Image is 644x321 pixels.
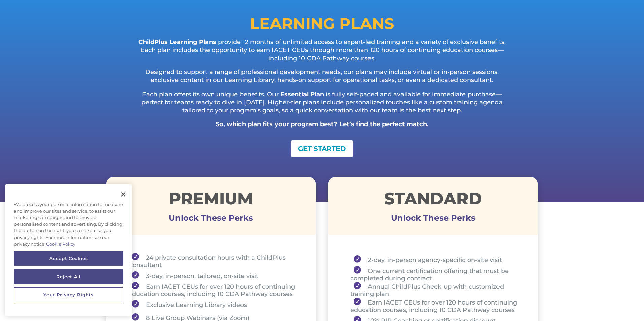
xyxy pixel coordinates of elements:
li: Earn IACET CEUs for over 120 hours of continuing education courses, including 10 CDA Pathway courses [128,282,299,298]
div: Cookie banner [5,184,132,316]
button: Your Privacy Rights [14,287,123,302]
p: Each plan offers its own unique benefits. Our is fully self-paced and available for immediate pur... [133,91,511,120]
button: Accept Cookies [14,251,123,266]
a: GET STARTED [291,140,353,157]
li: One current certification offering that must be completed during contract [350,266,521,282]
strong: ChildPlus Learning Plans [138,38,216,46]
button: Reject All [14,269,123,284]
p: Designed to support a range of professional development needs, our plans may include virtual or i... [133,68,511,91]
div: Privacy [5,184,132,316]
p: provide 12 months of unlimited access to expert-led training and a variety of exclusive benefits.... [133,38,511,68]
li: 24 private consultation hours with a ChildPlus Consultant [128,253,299,269]
li: Exclusive Learning Library videos [128,298,299,311]
h1: LEARNING PLANS [106,16,538,35]
h1: Premium [106,190,316,210]
h3: Unlock These Perks [328,218,538,221]
li: Annual ChildPlus Check-up with customized training plan [350,282,521,298]
strong: Essential Plan [280,91,324,98]
div: We process your personal information to measure and improve our sites and service, to assist our ... [5,198,132,251]
li: 3-day, in-person, tailored, on-site visit [128,269,299,282]
li: 2-day, in-person agency-specific on-site visit [350,253,521,266]
button: Close [116,187,131,202]
h3: Unlock These Perks [106,218,316,221]
strong: So, which plan fits your program best? Let’s find the perfect match. [216,120,429,128]
li: Earn IACET CEUs for over 120 hours of continuing education courses, including 10 CDA Pathway courses [350,298,521,314]
a: More information about your privacy, opens in a new tab [46,241,75,247]
h1: STANDARD [328,190,538,210]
